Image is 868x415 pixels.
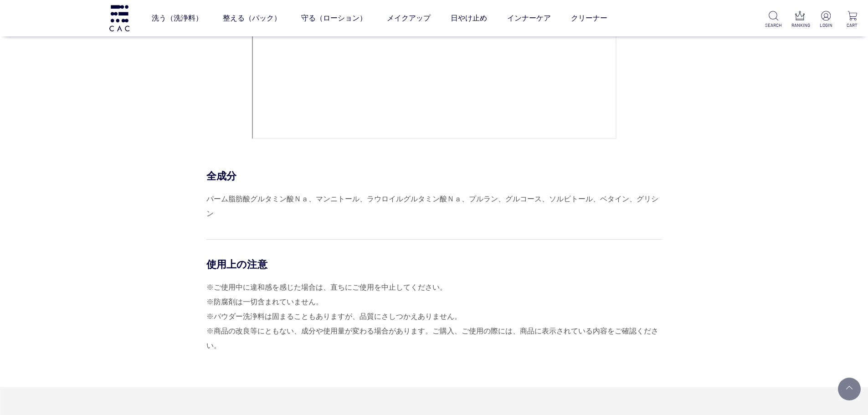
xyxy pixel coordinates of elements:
div: 全成分 [206,169,662,183]
p: SEARCH [765,22,782,29]
div: 使用上の注意 [206,258,662,271]
p: RANKING [791,22,808,29]
a: 日やけ止め [451,5,487,31]
a: 洗う（洗浄料） [152,5,203,31]
a: メイクアップ [387,5,431,31]
a: クリーナー [571,5,607,31]
a: RANKING [791,11,808,29]
p: CART [844,22,861,29]
a: SEARCH [765,11,782,29]
div: パーム脂肪酸グルタミン酸Ｎａ、マンニトール、ラウロイルグルタミン酸Ｎａ、プルラン、グルコース、ソルビトール、ベタイン、グリシン [206,192,662,221]
a: CART [844,11,861,29]
a: インナーケア [507,5,551,31]
a: 守る（ローション） [301,5,367,31]
img: logo [108,5,131,31]
p: LOGIN [817,22,834,29]
div: ※ご使用中に違和感を感じた場合は、直ちにご使用を中止してください。 ※防腐剤は一切含まれていません。 ※パウダー洗浄料は固まることもありますが、品質にさしつかえありません。 ※商品の改良等にとも... [206,280,662,353]
a: LOGIN [817,11,834,29]
a: 整える（パック） [223,5,281,31]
